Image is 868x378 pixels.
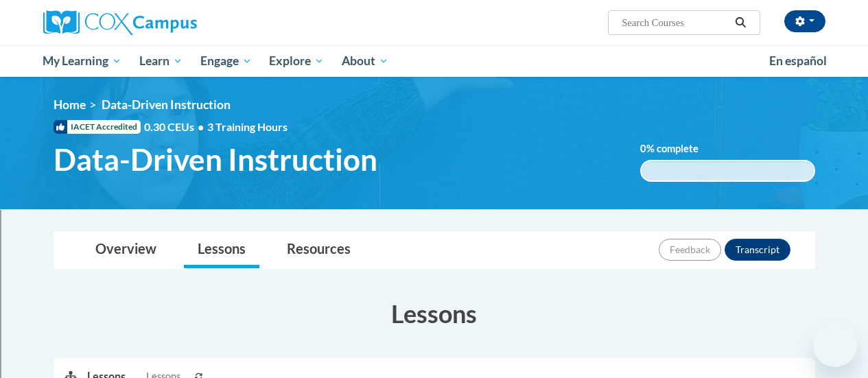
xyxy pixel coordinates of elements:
a: Learn [130,45,191,77]
span: About [342,53,388,69]
span: 3 Training Hours [207,120,288,133]
label: % complete [640,141,719,156]
a: Home [54,97,86,112]
a: Cox Campus [43,10,290,35]
iframe: Button to launch messaging window [813,323,857,367]
span: My Learning [43,53,121,69]
span: Explore [269,53,324,69]
a: Explore [260,45,333,77]
a: En español [760,47,836,75]
img: Cox Campus [43,10,197,35]
span: IACET Accredited [54,120,141,134]
span: Engage [200,53,252,69]
a: My Learning [34,45,131,77]
span: Data-Driven Instruction [102,97,231,112]
a: About [333,45,397,77]
input: Search Courses [620,14,730,31]
a: Engage [191,45,261,77]
button: Account Settings [784,10,825,32]
span: • [198,120,204,133]
button: Search [730,14,751,31]
span: 0.30 CEUs [144,119,207,134]
div: Main menu [33,45,836,77]
span: Learn [139,53,183,69]
span: Data-Driven Instruction [54,141,377,178]
span: En español [769,54,827,68]
span: 0 [640,143,646,154]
